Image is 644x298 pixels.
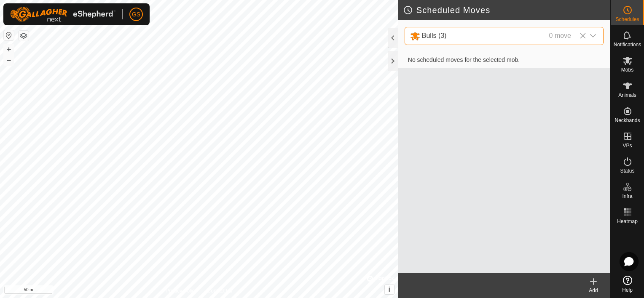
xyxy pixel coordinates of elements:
[622,194,632,199] span: Infra
[19,31,29,41] button: Map Layers
[385,285,394,294] button: i
[403,5,610,15] h2: Scheduled Moves
[4,30,14,40] button: Reset Map
[622,287,633,293] span: Help
[549,31,571,41] div: 0 move
[401,56,526,63] span: No scheduled moves for the selected mob.
[577,287,610,294] div: Add
[618,93,636,98] span: Animals
[615,17,639,22] span: Schedules
[389,286,390,293] span: i
[422,32,447,39] span: Bulls (3)
[614,118,640,123] span: Neckbands
[611,272,644,296] a: Help
[621,67,633,72] span: Mobs
[620,168,634,173] span: Status
[166,287,197,295] a: Privacy Policy
[207,287,232,295] a: Contact Us
[614,42,641,47] span: Notifications
[4,44,14,54] button: +
[407,27,585,45] span: Bulls
[617,219,638,224] span: Heatmap
[10,7,115,22] img: Gallagher Logo
[4,55,14,65] button: –
[132,10,140,19] span: GS
[585,27,601,45] div: dropdown trigger
[623,143,632,148] span: VPs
